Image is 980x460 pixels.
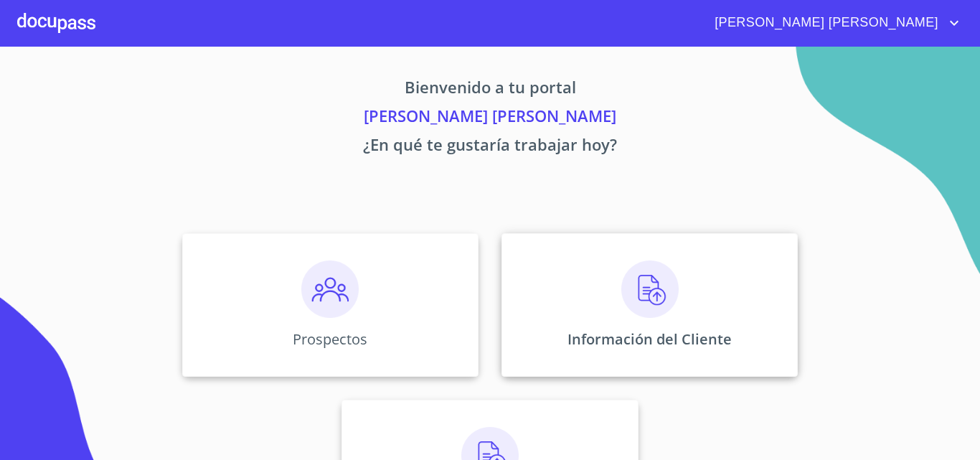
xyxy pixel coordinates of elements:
p: Prospectos [293,329,367,349]
p: Información del Cliente [567,329,732,349]
p: Bienvenido a tu portal [48,75,932,104]
button: account of current user [704,11,963,34]
img: carga.png [621,260,679,318]
span: [PERSON_NAME] [PERSON_NAME] [704,11,946,34]
img: prospectos.png [301,260,359,318]
p: [PERSON_NAME] [PERSON_NAME] [48,104,932,133]
p: ¿En qué te gustaría trabajar hoy? [48,133,932,161]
